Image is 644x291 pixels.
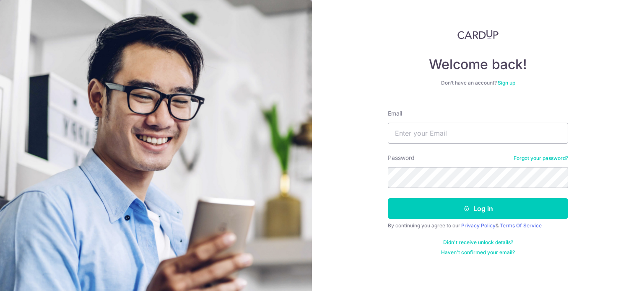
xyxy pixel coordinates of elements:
[514,155,568,162] a: Forgot your password?
[388,109,402,118] label: Email
[388,154,415,162] label: Password
[498,80,515,86] a: Sign up
[388,222,568,229] div: By continuing you agree to our &
[388,56,568,73] h4: Welcome back!
[388,123,568,144] input: Enter your Email
[388,80,568,86] div: Don’t have an account?
[461,222,496,229] a: Privacy Policy
[457,29,499,39] img: CardUp Logo
[443,239,513,246] a: Didn't receive unlock details?
[441,249,515,256] a: Haven't confirmed your email?
[388,198,568,219] button: Log in
[500,222,542,229] a: Terms Of Service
